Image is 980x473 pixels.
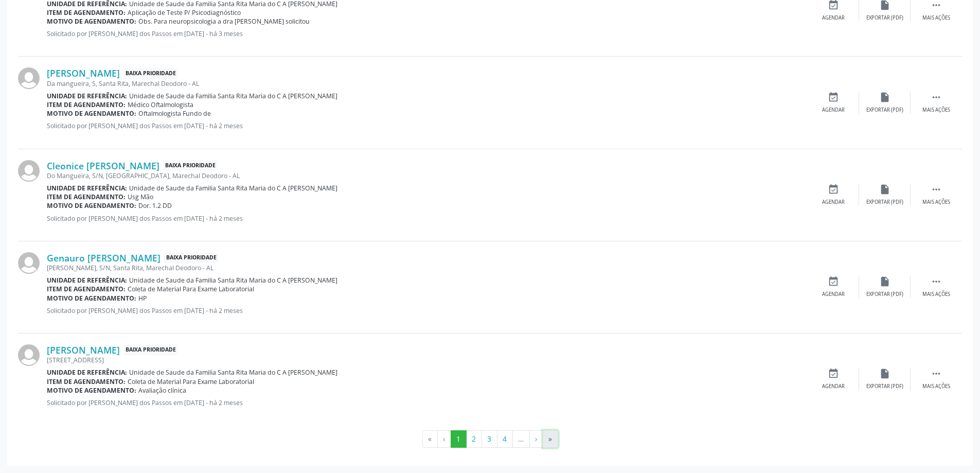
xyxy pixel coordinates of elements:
[47,171,808,180] div: Do Mangueira, S/N, [GEOGRAPHIC_DATA], Marechal Deodoro - AL
[18,252,40,274] img: img
[47,252,161,264] a: Genauro [PERSON_NAME]
[931,276,942,287] i: 
[828,92,839,103] i: event_available
[47,306,808,315] p: Solicitado por [PERSON_NAME] dos Passos em [DATE] - há 2 meses
[47,214,808,223] p: Solicitado por [PERSON_NAME] dos Passos em [DATE] - há 2 meses
[128,377,254,386] span: Coleta de Material Para Exame Laboratorial
[47,184,127,192] b: Unidade de referência:
[129,368,337,377] span: Unidade de Saude da Familia Santa Rita Maria do C A [PERSON_NAME]
[47,386,136,395] b: Motivo de agendamento:
[931,92,942,103] i: 
[138,109,211,118] span: Oftalmologista Fundo de
[18,430,962,448] ul: Pagination
[828,368,839,379] i: event_available
[879,184,890,195] i: insert_drive_file
[866,383,903,390] div: Exportar (PDF)
[922,383,950,390] div: Mais ações
[164,253,219,264] span: Baixa Prioridade
[47,264,808,272] div: [PERSON_NAME], S/N, Santa Rita, Marechal Deodoro - AL
[466,430,482,448] button: Go to page 2
[451,430,467,448] button: Go to page 1
[47,377,126,386] b: Item de agendamento:
[866,291,903,298] div: Exportar (PDF)
[47,356,808,364] div: [STREET_ADDRESS]
[922,199,950,206] div: Mais ações
[47,121,808,130] p: Solicitado por [PERSON_NAME] dos Passos em [DATE] - há 2 meses
[47,100,126,109] b: Item de agendamento:
[47,344,120,356] a: [PERSON_NAME]
[129,184,337,192] span: Unidade de Saude da Familia Santa Rita Maria do C A [PERSON_NAME]
[47,109,136,118] b: Motivo de agendamento:
[866,199,903,206] div: Exportar (PDF)
[128,285,254,293] span: Coleta de Material Para Exame Laboratorial
[128,100,193,109] span: Médico Oftalmologista
[482,430,497,448] button: Go to page 3
[47,285,126,293] b: Item de agendamento:
[138,294,147,303] span: HP
[128,192,153,201] span: Usg Mão
[18,344,40,366] img: img
[47,398,808,407] p: Solicitado por [PERSON_NAME] dos Passos em [DATE] - há 2 meses
[128,8,241,17] span: Aplicação de Teste P/ Psicodiagnóstico
[47,368,127,377] b: Unidade de referência:
[822,14,845,22] div: Agendar
[866,107,903,114] div: Exportar (PDF)
[47,192,126,201] b: Item de agendamento:
[497,430,513,448] button: Go to page 4
[879,276,890,287] i: insert_drive_file
[129,276,337,285] span: Unidade de Saude da Familia Santa Rita Maria do C A [PERSON_NAME]
[822,107,845,114] div: Agendar
[123,68,178,79] span: Baixa Prioridade
[822,383,845,390] div: Agendar
[138,386,186,395] span: Avaliação clínica
[931,184,942,195] i: 
[47,201,136,210] b: Motivo de agendamento:
[879,92,890,103] i: insert_drive_file
[47,29,808,38] p: Solicitado por [PERSON_NAME] dos Passos em [DATE] - há 3 meses
[47,79,808,88] div: Da mangueira, S, Santa Rita, Marechal Deodoro - AL
[922,14,950,22] div: Mais ações
[47,67,120,79] a: [PERSON_NAME]
[18,160,40,182] img: img
[822,291,845,298] div: Agendar
[138,201,172,210] span: Dor. 1.2 DD
[47,276,127,285] b: Unidade de referência:
[47,294,136,303] b: Motivo de agendamento:
[828,184,839,195] i: event_available
[866,14,903,22] div: Exportar (PDF)
[828,276,839,287] i: event_available
[529,430,543,448] button: Go to next page
[163,160,218,171] span: Baixa Prioridade
[123,345,178,356] span: Baixa Prioridade
[18,67,40,89] img: img
[47,92,127,100] b: Unidade de referência:
[922,107,950,114] div: Mais ações
[138,17,310,26] span: Obs. Para neuropsicologia a dra [PERSON_NAME] solicitou
[931,368,942,379] i: 
[879,368,890,379] i: insert_drive_file
[47,160,159,171] a: Cleonice [PERSON_NAME]
[47,8,126,17] b: Item de agendamento:
[129,92,337,100] span: Unidade de Saude da Familia Santa Rita Maria do C A [PERSON_NAME]
[822,199,845,206] div: Agendar
[922,291,950,298] div: Mais ações
[543,430,558,448] button: Go to last page
[47,17,136,26] b: Motivo de agendamento:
